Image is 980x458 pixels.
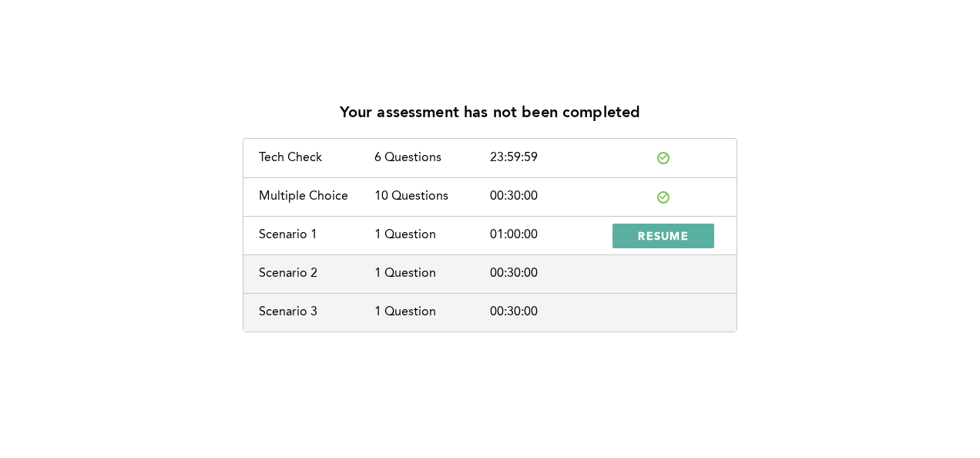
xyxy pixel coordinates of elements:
div: Scenario 1 [259,228,374,242]
div: Scenario 2 [259,267,374,281]
div: 23:59:59 [490,151,606,165]
p: Your assessment has not been completed [340,105,641,123]
div: 10 Questions [374,190,490,204]
div: 00:30:00 [490,190,606,204]
div: Multiple Choice [259,190,374,204]
div: 6 Questions [374,151,490,165]
div: 01:00:00 [490,228,606,242]
div: 00:30:00 [490,305,606,319]
div: Tech Check [259,151,374,165]
div: 00:30:00 [490,267,606,281]
div: Scenario 3 [259,305,374,319]
button: RESUME [612,224,714,248]
span: RESUME [638,228,689,243]
div: 1 Question [374,228,490,242]
div: 1 Question [374,305,490,319]
div: 1 Question [374,267,490,281]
